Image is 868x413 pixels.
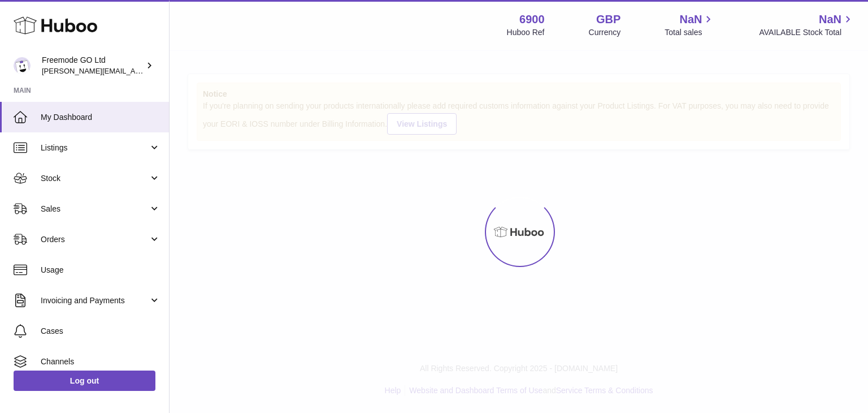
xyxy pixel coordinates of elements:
[759,12,854,38] a: NaN AVAILABLE Stock Total
[679,12,702,27] span: NaN
[14,371,155,391] a: Log out
[519,12,545,27] strong: 6900
[41,143,149,153] span: Listings
[819,12,841,27] span: NaN
[41,112,160,123] span: My Dashboard
[42,66,227,75] span: [PERSON_NAME][EMAIL_ADDRESS][DOMAIN_NAME]
[596,12,620,27] strong: GBP
[41,356,160,367] span: Channels
[507,27,545,38] div: Huboo Ref
[41,265,160,276] span: Usage
[41,295,149,306] span: Invoicing and Payments
[589,27,621,38] div: Currency
[14,57,31,74] img: lenka.smikniarova@gioteck.com
[41,234,149,245] span: Orders
[665,27,715,38] span: Total sales
[41,173,149,184] span: Stock
[759,27,854,38] span: AVAILABLE Stock Total
[665,12,715,38] a: NaN Total sales
[42,55,144,76] div: Freemode GO Ltd
[41,204,149,214] span: Sales
[41,326,160,337] span: Cases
